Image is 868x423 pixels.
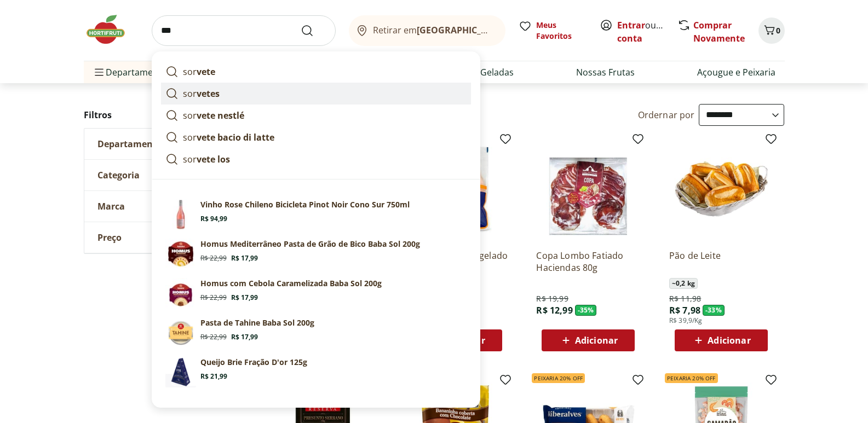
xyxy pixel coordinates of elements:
[200,278,382,289] p: Homus com Cebola Caramelizada Baba Sol 200g
[349,15,505,46] button: Retirar em[GEOGRAPHIC_DATA]/[GEOGRAPHIC_DATA]
[183,87,220,100] p: sor
[161,61,471,83] a: sorvete
[617,19,645,31] a: Entrar
[697,66,775,79] a: Açougue e Peixaria
[675,329,768,351] button: Adicionar
[536,250,640,274] a: Copa Lombo Fatiado Haciendas 80g
[97,232,122,243] span: Preço
[200,333,227,341] span: R$ 22,99
[161,195,471,234] a: Vinho Rose Chileno Bicicleta Pinot Noir Cono Sur 750mlR$ 94,99
[200,239,420,250] p: Homus Mediterrâneo Pasta de Grão de Bico Baba Sol 200g
[617,19,666,45] span: ou
[542,329,635,351] button: Adicionar
[165,317,196,348] img: Principal
[161,126,471,148] a: sorvete bacio di latte
[200,293,227,302] span: R$ 22,99
[200,215,227,223] span: R$ 94,99
[161,234,471,274] a: Homus Mediterrâneo Pasta de Grão de Bico Baba Sol 200gHomus Mediterrâneo Pasta de Grão de Bico Ba...
[758,18,785,44] button: Carrinho
[693,19,745,44] a: Comprar Novamente
[183,153,230,166] p: sor
[84,129,249,159] button: Departamento
[161,274,471,313] a: PrincipalHomus com Cebola Caramelizada Baba Sol 200gR$ 22,99R$ 17,99
[200,254,227,263] span: R$ 22,99
[197,153,230,165] strong: vete los
[183,65,215,78] p: sor
[669,316,703,325] span: R$ 39,9/Kg
[93,59,171,85] span: Departamentos
[576,66,635,79] a: Nossas Frutas
[200,317,314,328] p: Pasta de Tahine Baba Sol 200g
[536,304,572,316] span: R$ 12,99
[84,13,139,46] img: Hortifruti
[417,24,601,36] b: [GEOGRAPHIC_DATA]/[GEOGRAPHIC_DATA]
[161,83,471,105] a: sorvetes
[519,20,587,42] a: Meus Favoritos
[161,313,471,352] a: PrincipalPasta de Tahine Baba Sol 200gR$ 22,99R$ 17,99
[165,239,196,269] img: Homus Mediterrâneo Pasta de Grão de Bico Baba Sol 200g
[665,373,718,383] span: Peixaria 20% OFF
[97,170,140,181] span: Categoria
[183,131,274,144] p: sor
[301,24,327,37] button: Submit Search
[97,138,162,149] span: Departamento
[669,293,701,304] span: R$ 11,98
[669,304,700,316] span: R$ 7,98
[84,222,249,253] button: Preço
[617,19,677,44] a: Criar conta
[703,305,725,316] span: - 33 %
[152,15,336,46] input: search
[669,137,773,241] img: Pão de Leite
[638,109,695,121] label: Ordernar por
[708,336,750,345] span: Adicionar
[197,88,220,100] strong: vetes
[776,25,780,36] span: 0
[197,131,274,143] strong: vete bacio di latte
[93,59,106,85] button: Menu
[161,148,471,170] a: sorvete los
[231,254,258,263] span: R$ 17,99
[197,66,215,78] strong: vete
[97,201,125,212] span: Marca
[200,372,227,381] span: R$ 21,99
[373,25,494,35] span: Retirar em
[200,357,307,368] p: Queijo Brie Fração D'or 125g
[536,20,587,42] span: Meus Favoritos
[165,278,196,309] img: Principal
[536,137,640,241] img: Copa Lombo Fatiado Haciendas 80g
[165,357,196,387] img: Principal
[161,352,471,392] a: PrincipalQueijo Brie Fração D'or 125gR$ 21,99
[536,293,568,304] span: R$ 19,99
[532,373,585,383] span: Peixaria 20% OFF
[231,333,258,341] span: R$ 17,99
[575,336,618,345] span: Adicionar
[84,191,249,222] button: Marca
[575,305,597,316] span: - 35 %
[200,199,410,210] p: Vinho Rose Chileno Bicicleta Pinot Noir Cono Sur 750ml
[84,104,249,126] h2: Filtros
[161,105,471,126] a: sorvete nestlé
[669,250,773,274] a: Pão de Leite
[84,160,249,190] button: Categoria
[183,109,244,122] p: sor
[197,109,244,121] strong: vete nestlé
[231,293,258,302] span: R$ 17,99
[669,278,698,289] span: ~ 0,2 kg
